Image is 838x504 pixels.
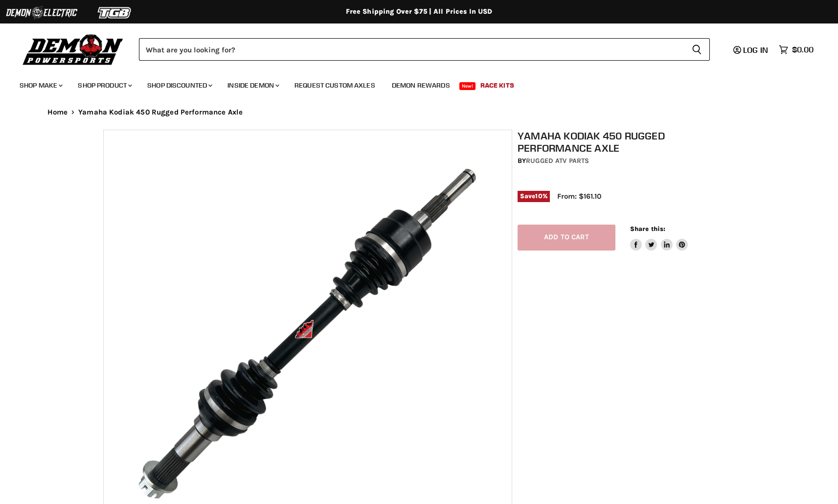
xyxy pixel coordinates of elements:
[743,45,768,55] span: Log in
[12,71,811,95] ul: Main menu
[5,3,78,22] img: Demon Electric Logo 2
[28,7,811,16] div: Free Shipping Over $75 | All Prices In USD
[729,46,774,54] a: Log in
[78,3,152,22] img: TGB Logo 2
[220,75,285,95] a: Inside Demon
[140,75,218,95] a: Shop Discounted
[28,108,811,116] nav: Breadcrumbs
[12,75,68,95] a: Shop Make
[287,75,383,95] a: Request Custom Axles
[774,43,818,57] a: $0.00
[459,82,476,90] span: New!
[792,45,814,54] span: $0.00
[473,75,521,95] a: Race Kits
[526,157,589,165] a: Rugged ATV Parts
[70,75,138,95] a: Shop Product
[385,75,457,95] a: Demon Rewards
[630,225,665,232] span: Share this:
[518,130,741,154] h1: Yamaha Kodiak 450 Rugged Performance Axle
[557,192,601,201] span: From: $161.10
[630,225,688,251] aside: Share this:
[684,38,710,61] button: Search
[20,32,127,67] img: Demon Powersports
[47,108,68,116] a: Home
[535,192,542,200] span: 10
[78,108,243,116] span: Yamaha Kodiak 450 Rugged Performance Axle
[518,156,741,166] div: by
[518,191,550,202] span: Save %
[139,38,684,61] input: Search
[139,38,710,61] form: Product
